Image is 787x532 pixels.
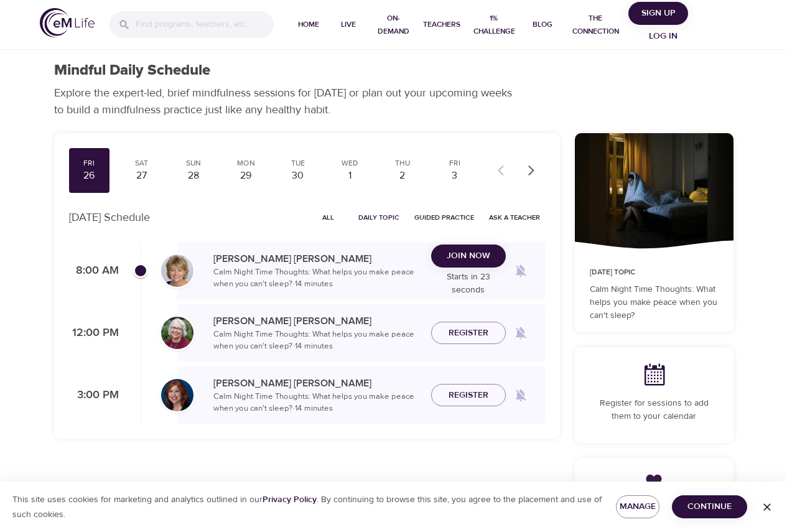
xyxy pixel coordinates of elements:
span: Teachers [423,18,460,31]
p: 12:00 PM [69,325,119,342]
span: Ask a Teacher [489,212,540,223]
div: Sun [178,158,209,169]
div: 2 [387,169,418,183]
div: Sat [126,158,157,169]
p: 8:00 AM [69,263,119,279]
p: Calm Night Time Thoughts: What helps you make peace when you can't sleep? · 14 minutes [213,391,421,415]
p: [DATE] Schedule [69,209,150,226]
span: Log in [638,29,688,44]
span: All [314,212,343,223]
div: Thu [387,158,418,169]
a: Privacy Policy [263,494,317,505]
span: Register [449,388,488,403]
img: Elaine_Smookler-min.jpg [161,379,193,411]
p: Explore the expert-led, brief mindfulness sessions for [DATE] or plan out your upcoming weeks to ... [54,85,521,118]
p: 3:00 PM [69,387,119,404]
button: All [309,208,348,227]
p: Calm Night Time Thoughts: What helps you make peace when you can't sleep? · 14 minutes [213,266,421,291]
div: Fri [439,158,470,169]
p: Calm Night Time Thoughts: What helps you make peace when you can't sleep? · 14 minutes [213,329,421,353]
span: Manage [626,499,650,515]
span: 1% Challenge [470,12,517,38]
p: Calm Night Time Thoughts: What helps you make peace when you can't sleep? [590,283,719,322]
div: Tue [282,158,314,169]
img: Lisa_Wickham-min.jpg [161,254,193,287]
div: Wed [335,158,366,169]
button: Register [431,322,506,345]
span: Remind me when a class goes live every Friday at 12:00 PM [506,318,536,348]
div: 1 [335,169,366,183]
button: Log in [633,25,693,48]
span: Live [333,18,363,31]
span: Daily Topic [358,212,399,223]
span: On-Demand [373,12,413,38]
button: Daily Topic [353,208,404,227]
div: Mon [230,158,261,169]
span: The Connection [567,12,623,38]
div: 29 [230,169,261,183]
img: logo [40,8,95,37]
span: Blog [528,18,557,31]
button: Ask a Teacher [484,208,545,227]
span: Remind me when a class goes live every Friday at 8:00 AM [506,256,536,286]
button: Register [431,384,506,407]
p: Starts in 23 seconds [431,271,506,297]
span: Sign Up [633,6,683,21]
div: 27 [126,169,157,183]
input: Find programs, teachers, etc... [136,11,274,38]
div: 28 [178,169,209,183]
p: [PERSON_NAME] [PERSON_NAME] [213,314,421,329]
button: Join Now [431,245,506,268]
span: Continue [682,499,737,515]
button: Continue [672,495,747,518]
p: [DATE] Topic [590,267,719,278]
img: Bernice_Moore_min.jpg [161,317,193,349]
span: Register [449,325,488,341]
span: Guided Practice [414,212,474,223]
span: Home [294,18,324,31]
button: Sign Up [628,2,688,25]
p: [PERSON_NAME] [PERSON_NAME] [213,376,421,391]
p: [PERSON_NAME] [PERSON_NAME] [213,251,421,266]
div: 3 [439,169,470,183]
button: Guided Practice [409,208,479,227]
div: 26 [74,169,105,183]
div: Fri [74,158,105,169]
p: Register for sessions to add them to your calendar [590,397,719,423]
h1: Mindful Daily Schedule [54,62,210,80]
span: Remind me when a class goes live every Friday at 3:00 PM [506,380,536,410]
div: 30 [282,169,314,183]
button: Manage [616,495,659,518]
span: Join Now [447,248,490,264]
